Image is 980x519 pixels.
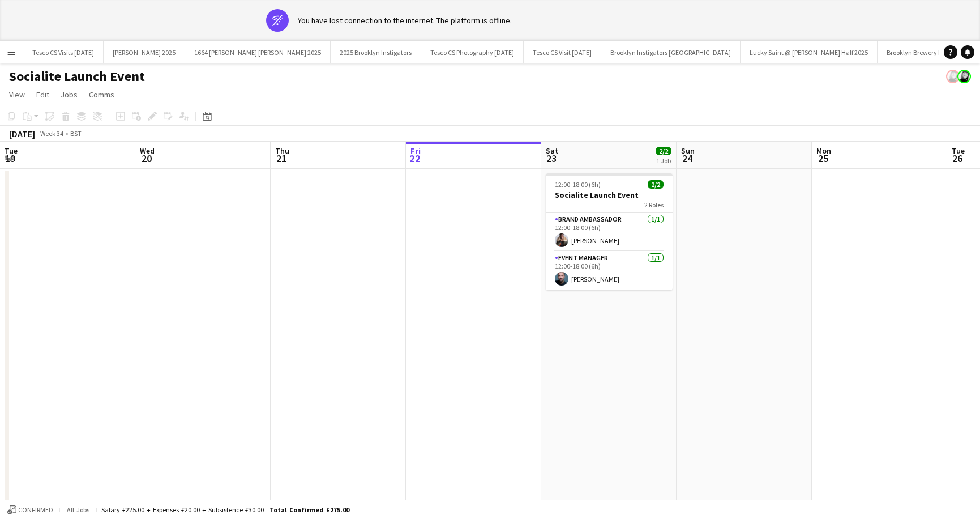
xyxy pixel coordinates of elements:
[36,90,49,100] span: Edit
[679,152,695,165] span: 24
[9,128,35,139] div: [DATE]
[70,129,82,138] div: BST
[950,152,965,165] span: 26
[957,70,971,83] app-user-avatar: Janeann Ferguson
[601,41,741,63] button: Brooklyn Instigators [GEOGRAPHIC_DATA]
[741,41,878,63] button: Lucky Saint @ [PERSON_NAME] Half 2025
[331,41,421,63] button: 2025 Brooklyn Instigators
[410,146,421,156] span: Fri
[648,180,664,189] span: 2/2
[61,90,78,100] span: Jobs
[56,87,82,102] a: Jobs
[421,41,524,63] button: Tesco CS Photography [DATE]
[273,152,289,165] span: 21
[9,90,25,100] span: View
[185,41,331,63] button: 1664 [PERSON_NAME] [PERSON_NAME] 2025
[555,180,601,189] span: 12:00-18:00 (6h)
[644,201,664,209] span: 2 Roles
[546,173,673,290] app-job-card: 12:00-18:00 (6h)2/2Socialite Launch Event2 RolesBrand Ambassador1/112:00-18:00 (6h)[PERSON_NAME]E...
[5,146,18,156] span: Tue
[89,90,114,100] span: Comms
[138,152,155,165] span: 20
[409,152,421,165] span: 22
[9,68,145,85] h1: Socialite Launch Event
[18,506,53,514] span: Confirmed
[546,252,673,290] app-card-role: Event Manager1/112:00-18:00 (6h)[PERSON_NAME]
[298,15,512,25] div: You have lost connection to the internet. The platform is offline.
[524,41,601,63] button: Tesco CS Visit [DATE]
[104,41,185,63] button: [PERSON_NAME] 2025
[546,213,673,252] app-card-role: Brand Ambassador1/112:00-18:00 (6h)[PERSON_NAME]
[681,146,695,156] span: Sun
[815,152,831,165] span: 25
[23,41,104,63] button: Tesco CS Visits [DATE]
[269,505,349,514] span: Total Confirmed £275.00
[84,87,119,102] a: Comms
[544,152,558,165] span: 23
[816,146,831,156] span: Mon
[546,146,558,156] span: Sat
[952,146,965,156] span: Tue
[546,190,673,200] h3: Socialite Launch Event
[3,152,18,165] span: 19
[65,505,92,514] span: All jobs
[946,70,960,83] app-user-avatar: Janeann Ferguson
[6,504,55,516] button: Confirmed
[656,147,671,155] span: 2/2
[32,87,54,102] a: Edit
[37,129,66,138] span: Week 34
[140,146,155,156] span: Wed
[275,146,289,156] span: Thu
[656,156,671,165] div: 1 Job
[5,87,29,102] a: View
[101,505,349,514] div: Salary £225.00 + Expenses £20.00 + Subsistence £30.00 =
